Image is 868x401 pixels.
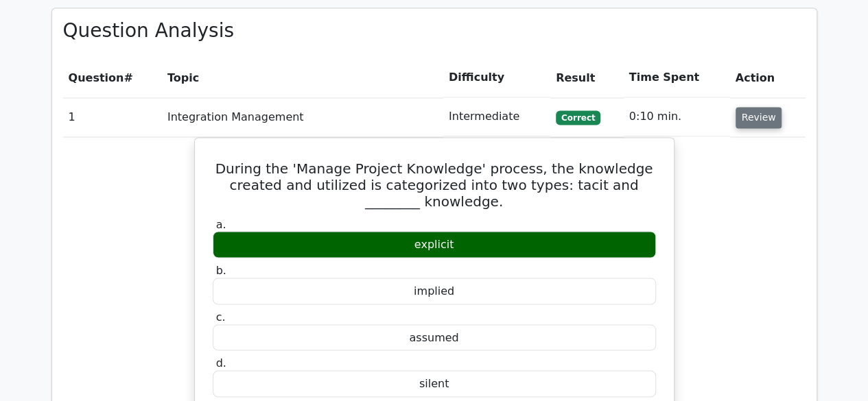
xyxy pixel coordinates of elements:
[216,263,226,276] span: b.
[162,97,443,136] td: Integration Management
[69,71,124,84] span: Question
[213,324,656,351] div: assumed
[63,58,162,97] th: #
[736,107,782,128] button: Review
[63,97,162,136] td: 1
[213,231,656,258] div: explicit
[63,19,806,42] h3: Question Analysis
[624,97,730,136] td: 0:10 min.
[216,310,226,323] span: c.
[162,58,443,97] th: Topic
[550,58,624,97] th: Result
[730,58,806,97] th: Action
[624,58,730,97] th: Time Spent
[213,278,656,304] div: implied
[443,97,550,136] td: Intermediate
[443,58,550,97] th: Difficulty
[213,370,656,397] div: silent
[556,110,600,124] span: Correct
[216,356,226,369] span: d.
[211,160,657,209] h5: During the 'Manage Project Knowledge' process, the knowledge created and utilized is categorized ...
[216,217,226,230] span: a.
